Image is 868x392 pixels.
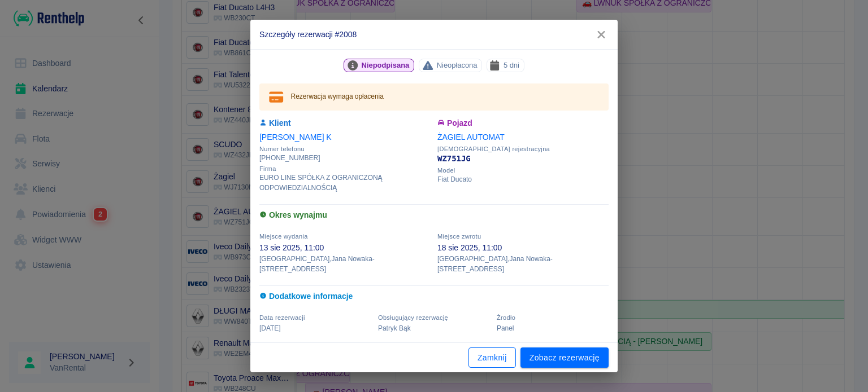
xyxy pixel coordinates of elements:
p: 18 sie 2025, 11:00 [437,242,609,254]
p: Panel [497,323,609,333]
div: Rezerwacja wymaga opłacenia [291,87,384,107]
p: Fiat Ducato [437,174,609,184]
p: [DATE] [259,323,371,333]
span: 5 dni [499,59,524,71]
button: Zamknij [468,347,516,368]
p: [PHONE_NUMBER] [259,153,431,163]
p: EURO LINE SPÓŁKA Z OGRANICZONĄ ODPOWIEDZIALNOŚCIĄ [259,173,431,193]
span: Miejsce zwrotu [437,233,481,240]
a: ŻAGIEL AUTOMAT [437,133,505,142]
p: [GEOGRAPHIC_DATA] , Jana Nowaka-[STREET_ADDRESS] [259,254,431,274]
h6: Klient [259,117,431,129]
span: Numer telefonu [259,146,431,153]
p: [GEOGRAPHIC_DATA] , Jana Nowaka-[STREET_ADDRESS] [437,254,609,274]
span: Niepodpisana [357,59,414,71]
p: 13 sie 2025, 11:00 [259,242,431,254]
span: [DEMOGRAPHIC_DATA] rejestracyjna [437,146,609,153]
h6: Pojazd [437,117,609,129]
h2: Szczegóły rezerwacji #2008 [250,20,618,49]
span: Obsługujący rezerwację [378,314,448,321]
span: Nieopłacona [432,59,482,71]
span: Model [437,167,609,174]
span: Data rezerwacji [259,314,305,321]
a: [PERSON_NAME] K [259,133,332,142]
a: Zobacz rezerwację [520,347,609,368]
h6: Dodatkowe informacje [259,290,609,302]
p: WZ751JG [437,153,609,165]
h6: Okres wynajmu [259,209,609,221]
span: Firma [259,165,431,173]
span: Żrodło [497,314,515,321]
span: Miejsce wydania [259,233,308,240]
p: Patryk Bąk [378,323,490,333]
